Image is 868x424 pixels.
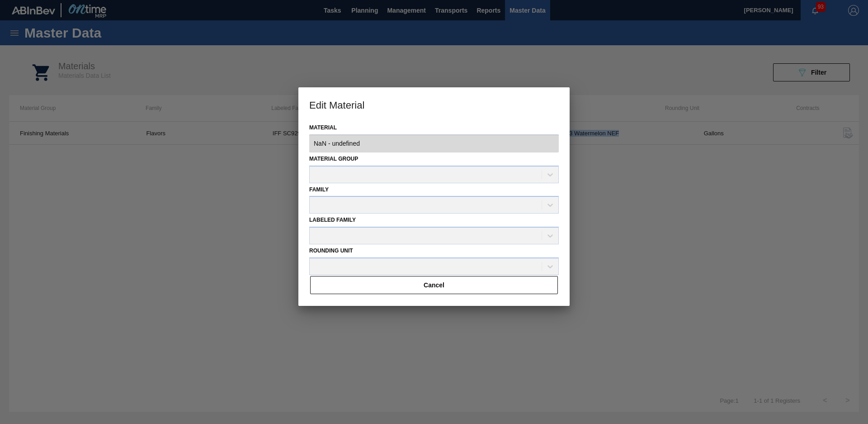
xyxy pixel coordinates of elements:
label: Rounding Unit [309,248,353,254]
label: Family [309,186,329,193]
label: Material Group [309,156,358,162]
label: Material [309,121,559,134]
label: Labeled Family [309,217,356,223]
button: Cancel [310,276,558,294]
h3: Edit Material [298,87,570,122]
